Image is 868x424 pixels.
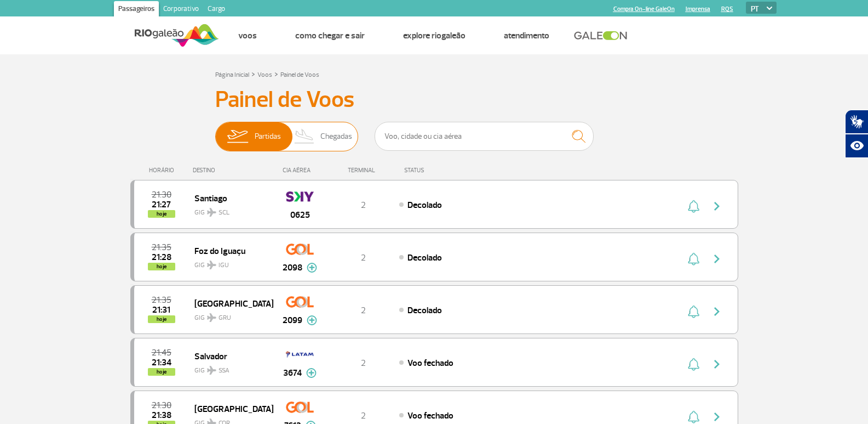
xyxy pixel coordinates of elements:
[194,402,265,416] span: [GEOGRAPHIC_DATA]
[194,296,265,310] span: [GEOGRAPHIC_DATA]
[688,410,699,423] img: sino-painel-voo.svg
[152,349,171,357] span: 2025-09-26 21:45:00
[194,360,265,376] span: GIG
[152,296,171,304] span: 2025-09-26 21:35:00
[283,261,302,274] span: 2098
[845,110,868,158] div: Plugin de acessibilidade da Hand Talk.
[257,71,272,79] a: Voos
[194,307,265,323] span: GIG
[688,200,699,213] img: sino-painel-voo.svg
[295,30,365,41] a: Como chegar e sair
[219,366,229,376] span: SSA
[148,315,175,323] span: hoje
[152,191,171,199] span: 2025-09-26 21:30:00
[290,208,310,222] span: 0625
[289,122,321,151] img: slider-desembarque
[283,314,302,327] span: 2099
[251,67,255,80] a: >
[407,410,453,421] span: Voo fechado
[845,134,868,158] button: Abrir recursos assistivos.
[361,305,366,316] span: 2
[306,368,317,378] img: mais-info-painel-voo.svg
[399,167,488,174] div: STATUS
[194,244,265,258] span: Foz do Iguaçu
[403,30,465,41] a: Explore RIOgaleão
[710,358,723,371] img: seta-direita-painel-voo.svg
[686,5,710,13] a: Imprensa
[613,5,675,13] a: Compra On-line GaleOn
[688,358,699,371] img: sino-painel-voo.svg
[407,305,442,316] span: Decolado
[152,201,171,208] span: 2025-09-26 21:27:34
[320,122,352,151] span: Chegadas
[134,167,193,174] div: HORÁRIO
[193,167,273,174] div: DESTINO
[407,252,442,263] span: Decolado
[407,358,453,369] span: Voo fechado
[152,402,171,409] span: 2025-09-26 21:30:00
[504,30,549,41] a: Atendimento
[688,252,699,265] img: sino-painel-voo.svg
[159,1,203,19] a: Corporativo
[845,110,868,134] button: Abrir tradutor de língua de sinais.
[255,122,281,151] span: Partidas
[152,306,170,314] span: 2025-09-26 21:31:22
[710,305,723,318] img: seta-direita-painel-voo.svg
[207,261,216,269] img: destiny_airplane.svg
[194,349,265,363] span: Salvador
[407,200,442,211] span: Decolado
[307,263,317,273] img: mais-info-painel-voo.svg
[207,313,216,322] img: destiny_airplane.svg
[274,67,278,80] a: >
[361,200,366,211] span: 2
[114,1,159,19] a: Passageiros
[710,410,723,423] img: seta-direita-painel-voo.svg
[220,122,255,151] img: slider-embarque
[148,263,175,270] span: hoje
[194,202,265,218] span: GIG
[194,191,265,205] span: Santiago
[361,358,366,369] span: 2
[152,244,171,251] span: 2025-09-26 21:35:00
[721,5,733,13] a: RQS
[148,210,175,218] span: hoje
[203,1,229,19] a: Cargo
[375,122,594,151] input: Voo, cidade ou cia aérea
[148,368,175,376] span: hoje
[307,315,317,325] img: mais-info-painel-voo.svg
[327,167,399,174] div: TERMINAL
[710,252,723,265] img: seta-direita-painel-voo.svg
[207,366,216,375] img: destiny_airplane.svg
[219,208,229,218] span: SCL
[219,261,229,270] span: IGU
[152,411,171,419] span: 2025-09-26 21:38:39
[280,71,319,79] a: Painel de Voos
[194,255,265,270] span: GIG
[219,313,231,323] span: GRU
[207,208,216,217] img: destiny_airplane.svg
[361,410,366,421] span: 2
[710,200,723,213] img: seta-direita-painel-voo.svg
[215,86,653,114] h3: Painel de Voos
[152,253,171,261] span: 2025-09-26 21:28:29
[361,252,366,263] span: 2
[152,359,171,366] span: 2025-09-26 21:34:24
[688,305,699,318] img: sino-painel-voo.svg
[283,366,302,380] span: 3674
[273,167,327,174] div: CIA AÉREA
[238,30,257,41] a: Voos
[215,71,249,79] a: Página Inicial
